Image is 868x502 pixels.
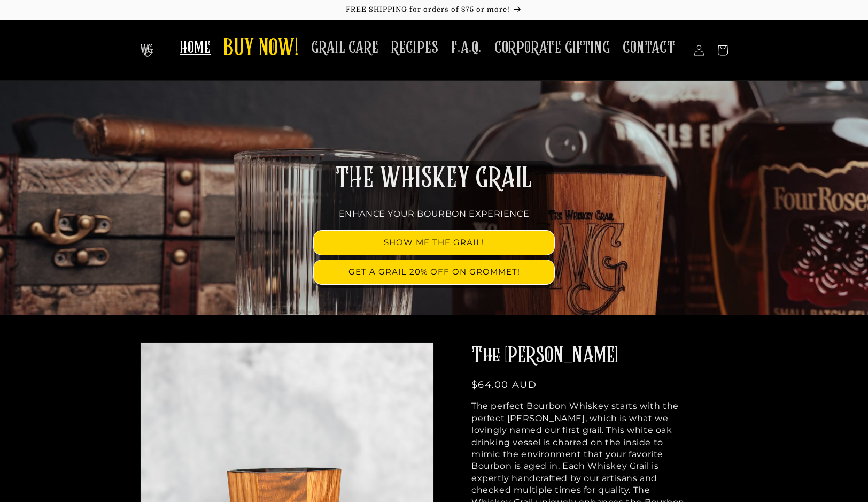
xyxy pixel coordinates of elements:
[305,31,385,65] a: GRAIL CARE
[217,28,305,70] a: BUY NOW!
[471,342,691,370] h2: The [PERSON_NAME]
[311,37,378,58] span: GRAIL CARE
[623,37,675,58] span: CONTACT
[616,31,681,65] a: CONTACT
[339,209,530,219] span: ENHANCE YOUR BOURBON EXPERIENCE
[385,31,445,65] a: RECIPES
[471,379,537,391] span: $64.00 AUD
[451,37,482,58] span: F.A.Q.
[391,37,438,58] span: RECIPES
[488,31,616,65] a: CORPORATE GIFTING
[11,5,857,14] p: FREE SHIPPING for orders of $75 or more!
[180,37,211,58] span: HOME
[314,231,554,255] a: SHOW ME THE GRAIL!
[140,44,153,57] img: The Whiskey Grail
[336,165,532,193] span: THE WHISKEY GRAIL
[173,31,217,65] a: HOME
[445,31,488,65] a: F.A.Q.
[494,37,610,58] span: CORPORATE GIFTING
[223,34,298,64] span: BUY NOW!
[314,260,554,284] a: GET A GRAIL 20% OFF ON GROMMET!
